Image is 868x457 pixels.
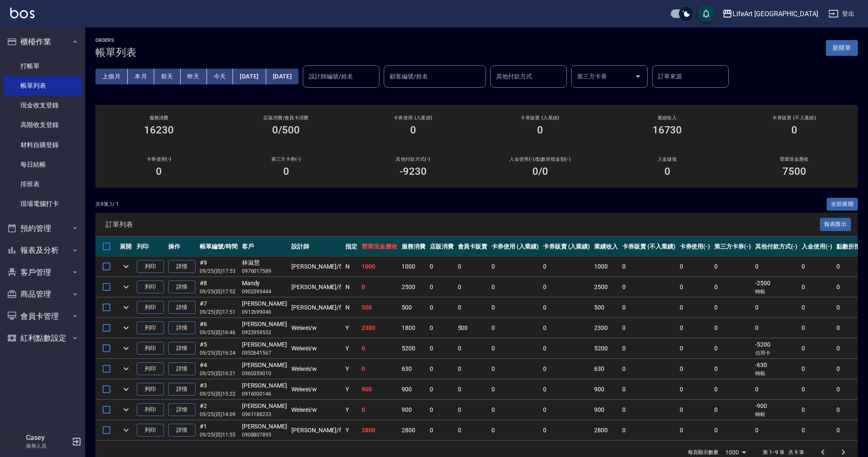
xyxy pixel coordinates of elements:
button: 列印 [137,383,164,396]
td: 2500 [592,277,620,297]
p: 0961188233 [242,411,287,418]
button: 昨天 [181,69,207,84]
span: 訂單列表 [106,220,820,229]
p: 09/25 (四) 11:55 [200,431,238,439]
p: 0916000146 [242,390,287,398]
button: 列印 [137,281,164,294]
div: LifeArt [GEOGRAPHIC_DATA] [733,9,818,19]
td: 0 [678,277,713,297]
img: Logo [10,8,34,18]
a: 現場電腦打卡 [3,194,82,214]
td: #2 [198,400,240,420]
td: 0 [456,277,490,297]
h3: 服務消費 [106,115,212,121]
button: 今天 [207,69,233,84]
td: 0 [359,400,400,420]
td: 900 [400,379,428,399]
td: 2500 [400,277,428,297]
h2: 其他付款方式(-) [360,156,466,162]
td: 1000 [359,257,400,277]
div: [PERSON_NAME] [242,422,287,431]
td: 0 [541,420,592,440]
td: 2800 [359,420,400,440]
td: 0 [489,359,541,379]
td: 0 [541,379,592,399]
button: expand row [120,260,132,273]
th: 入金使用(-) [799,237,834,257]
td: 2300 [359,318,400,338]
td: 0 [620,338,677,359]
button: 列印 [137,424,164,437]
td: 0 [428,400,456,420]
td: 0 [489,338,541,359]
a: 打帳單 [3,56,82,76]
button: Open [631,69,645,83]
p: 0952641567 [242,349,287,357]
button: [DATE] [233,69,266,84]
div: 林淑慧 [242,258,287,267]
td: 0 [799,359,834,379]
a: 詳情 [168,321,195,335]
th: 帳單編號/時間 [198,237,240,257]
button: LifeArt [GEOGRAPHIC_DATA] [719,5,822,23]
h3: 0 [537,124,543,136]
td: 0 [678,318,713,338]
div: [PERSON_NAME] [242,381,287,390]
th: 展開 [118,237,135,257]
td: 0 [712,257,753,277]
td: 0 [456,420,490,440]
td: 0 [428,257,456,277]
th: 設計師 [289,237,343,257]
td: 0 [456,379,490,399]
h3: 0 /0 [532,165,548,177]
td: #5 [198,338,240,359]
td: [PERSON_NAME] /f [289,298,343,318]
td: 0 [712,277,753,297]
td: 0 [359,359,400,379]
div: [PERSON_NAME] [242,402,287,411]
button: 列印 [137,301,164,314]
h2: 卡券販賣 (不入業績) [741,115,848,121]
a: 詳情 [168,403,195,417]
button: 本月 [128,69,154,84]
a: 排班表 [3,174,82,194]
td: 0 [678,338,713,359]
h3: 0 [791,124,797,136]
h3: 0 [156,165,162,177]
th: 卡券使用 (入業績) [489,237,541,257]
td: 0 [428,277,456,297]
button: 全部展開 [827,198,858,211]
td: 500 [456,318,490,338]
button: 列印 [137,403,164,417]
a: 詳情 [168,342,195,355]
td: 0 [753,298,800,318]
td: 1800 [400,318,428,338]
a: 現金收支登錄 [3,95,82,115]
td: 900 [592,379,620,399]
p: 0902395444 [242,288,287,295]
td: N [343,298,359,318]
div: [PERSON_NAME] [242,299,287,308]
td: 0 [456,298,490,318]
td: 630 [400,359,428,379]
td: 0 [541,400,592,420]
td: 2800 [592,420,620,440]
td: 500 [359,298,400,318]
button: 列印 [137,260,164,273]
h3: 0 [283,165,289,177]
a: 每日結帳 [3,155,82,174]
button: 列印 [137,342,164,355]
td: 0 [712,298,753,318]
td: 2300 [592,318,620,338]
button: expand row [120,321,132,334]
h2: ORDERS [95,38,136,43]
th: 會員卡販賣 [456,237,490,257]
td: 0 [620,359,677,379]
td: 0 [456,257,490,277]
button: 新開單 [826,40,858,56]
a: 詳情 [168,281,195,294]
td: 0 [753,420,800,440]
th: 卡券使用(-) [678,237,713,257]
div: [PERSON_NAME] [242,320,287,329]
td: 1000 [400,257,428,277]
